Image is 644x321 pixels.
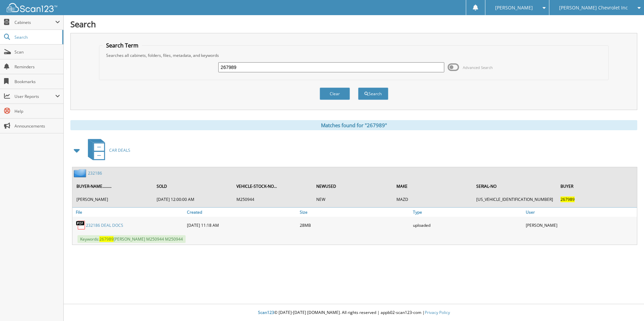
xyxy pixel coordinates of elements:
[185,208,298,217] a: Created
[411,208,524,217] a: Type
[14,94,55,99] span: User Reports
[70,19,637,30] h1: Search
[560,197,575,202] span: 267989
[103,42,142,49] legend: Search Term
[559,6,628,10] span: [PERSON_NAME] Chevrolet Inc
[393,194,472,205] td: MAZD
[298,208,411,217] a: Size
[14,20,55,25] span: Cabinets
[73,194,153,205] td: [PERSON_NAME]
[233,179,312,193] th: VEHICLE-STOCK-NO...
[77,235,186,243] span: Keywords: [PERSON_NAME] M250944 M250944
[14,123,60,129] span: Announcements
[153,194,232,205] td: [DATE] 12:00:00 AM
[14,79,60,84] span: Bookmarks
[320,87,350,100] button: Clear
[73,179,153,193] th: BUYER-NAME.........
[14,108,60,114] span: Help
[313,194,392,205] td: NEW
[313,179,392,193] th: NEWUSED
[524,218,637,232] div: [PERSON_NAME]
[358,87,388,100] button: Search
[298,218,411,232] div: 28MB
[88,170,102,176] a: 232186
[425,310,450,315] a: Privacy Policy
[72,208,185,217] a: File
[153,179,232,193] th: SOLD
[76,220,86,230] img: PDF.png
[185,218,298,232] div: [DATE] 11:18 AM
[14,64,60,70] span: Reminders
[86,222,123,228] a: 232186 DEAL DOCS
[99,236,114,242] span: 267989
[473,194,556,205] td: [US_VEHICLE_IDENTIFICATION_NUMBER]
[84,137,130,164] a: CAR DEALS
[393,179,472,193] th: MAKE
[258,310,274,315] span: Scan123
[64,305,644,321] div: © [DATE]-[DATE] [DOMAIN_NAME]. All rights reserved | appb02-scan123-com |
[14,49,60,55] span: Scan
[557,179,636,193] th: BUYER
[109,147,130,153] span: CAR DEALS
[14,34,59,40] span: Search
[70,120,637,130] div: Matches found for "267989"
[74,169,88,177] img: folder2.png
[103,52,605,58] div: Searches all cabinets, folders, files, metadata, and keywords
[411,218,524,232] div: uploaded
[495,6,533,10] span: [PERSON_NAME]
[473,179,556,193] th: SERIAL-NO
[7,3,57,12] img: scan123-logo-white.svg
[233,194,312,205] td: M250944
[524,208,637,217] a: User
[463,65,493,70] span: Advanced Search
